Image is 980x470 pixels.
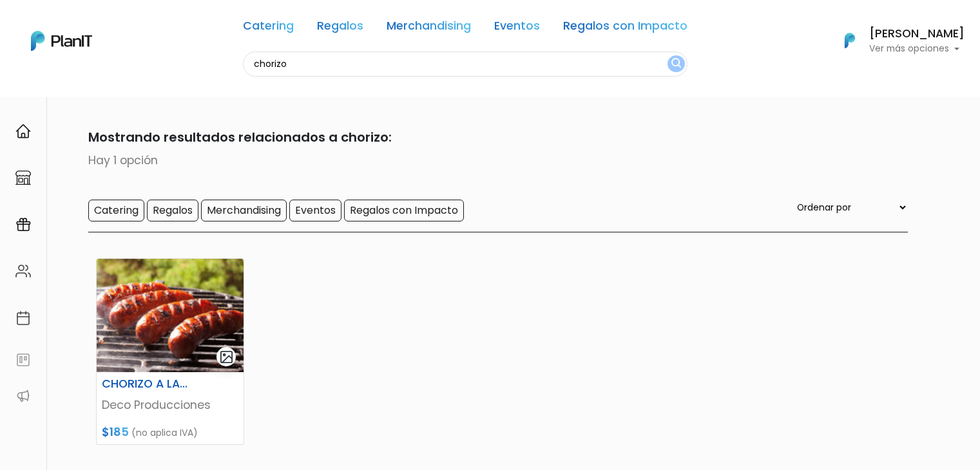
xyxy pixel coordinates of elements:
h6: [PERSON_NAME] [869,28,965,40]
input: Regalos con Impacto [344,200,464,221]
a: Catering [243,21,294,36]
img: calendar-87d922413cdce8b2cf7b7f5f62616a5cf9e4887200fb71536465627b3292af00.svg [15,310,31,326]
span: $185 [102,424,129,440]
a: Merchandising [387,21,471,36]
img: gallery-light [219,350,234,364]
img: home-e721727adea9d79c4d83392d1f703f7f8bce08238fde08b1acbfd93340b81755.svg [15,124,31,139]
input: Eventos [289,200,341,221]
span: (no aplica IVA) [131,426,198,439]
a: Regalos [317,21,363,36]
p: Hay 1 opción [73,152,908,169]
input: Buscá regalos, desayunos, y más [243,52,687,77]
input: Catering [88,200,144,221]
img: PlanIt Logo [31,31,92,51]
img: feedback-78b5a0c8f98aac82b08bfc38622c3050aee476f2c9584af64705fc4e61158814.svg [15,352,31,368]
h6: CHORIZO A LA PARRILLA [94,377,196,391]
img: people-662611757002400ad9ed0e3c099ab2801c6687ba6c219adb57efc949bc21e19d.svg [15,263,31,279]
img: search_button-432b6d5273f82d61273b3651a40e1bd1b912527efae98b1b7a1b2c0702e16a8d.svg [671,58,681,70]
img: partners-52edf745621dab592f3b2c58e3bca9d71375a7ef29c3b500c9f145b62cc070d4.svg [15,388,31,404]
img: campaigns-02234683943229c281be62815700db0a1741e53638e28bf9629b52c665b00959.svg [15,217,31,232]
img: thumb_e83bde_763196fa2a2d45b0987b69fd3f96ae42_mv2.jpeg [97,259,244,372]
a: Eventos [494,21,540,36]
p: Mostrando resultados relacionados a chorizo: [73,127,908,147]
input: Merchandising [201,200,287,221]
p: Ver más opciones [869,44,965,53]
button: PlanIt Logo [PERSON_NAME] Ver más opciones [828,24,965,57]
img: marketplace-4ceaa7011d94191e9ded77b95e3339b90024bf715f7c57f8cf31f2d8c509eaba.svg [15,170,31,185]
a: gallery-light CHORIZO A LA PARRILLA Deco Producciones $185 (no aplica IVA) [96,258,244,445]
input: Regalos [147,200,198,221]
p: Deco Producciones [102,397,238,413]
a: Regalos con Impacto [563,21,687,36]
img: PlanIt Logo [836,26,864,55]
